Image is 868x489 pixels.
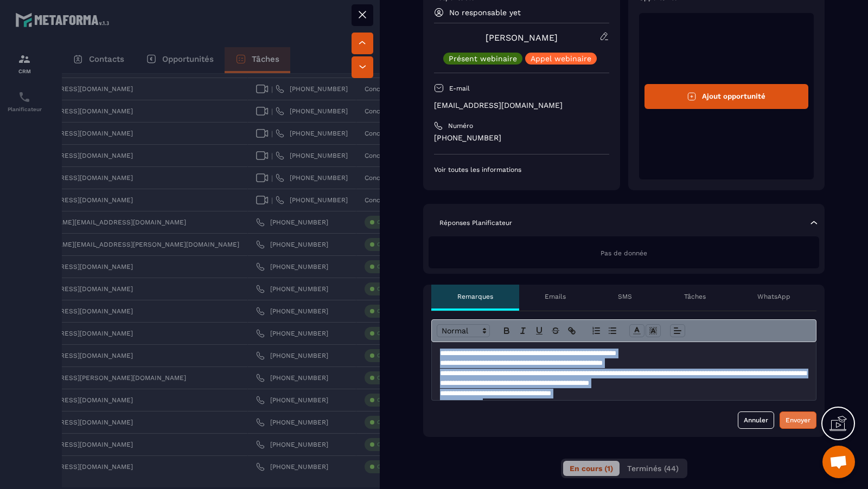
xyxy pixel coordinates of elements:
p: SMS [618,292,632,301]
button: Terminés (44) [621,461,685,476]
span: Terminés (44) [627,464,679,473]
div: Ouvrir le chat [822,446,855,478]
p: [EMAIL_ADDRESS][DOMAIN_NAME] [434,100,609,111]
button: Ajout opportunité [644,84,809,109]
div: Envoyer [786,415,810,426]
span: Pas de donnée [601,249,647,257]
p: E-mail [449,84,470,93]
span: En cours (1) [570,464,613,473]
button: Annuler [738,411,774,429]
p: Présent webinaire [449,55,517,62]
p: [PHONE_NUMBER] [434,133,609,143]
button: Envoyer [780,411,816,429]
a: [PERSON_NAME] [486,33,558,43]
p: Appel webinaire [531,55,591,62]
p: Remarques [457,292,493,301]
p: Numéro [448,121,473,130]
p: Emails [545,292,566,301]
p: WhatsApp [757,292,790,301]
button: En cours (1) [563,461,620,476]
p: No responsable yet [449,8,521,17]
p: Voir toutes les informations [434,165,609,174]
p: Réponses Planificateur [439,218,512,227]
p: Tâches [684,292,706,301]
